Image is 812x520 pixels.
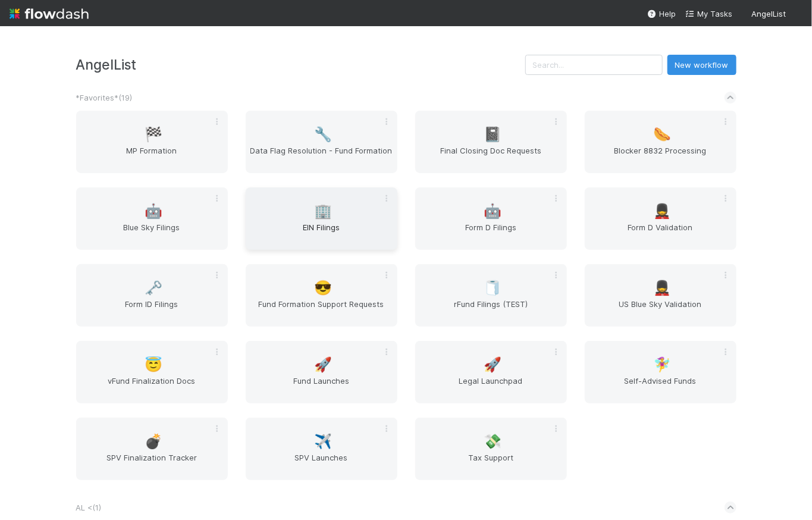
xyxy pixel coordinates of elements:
[653,203,671,219] span: 💂
[525,55,663,75] input: Search...
[246,418,397,480] a: ✈️SPV Launches
[76,93,133,102] span: *Favorites* ( 19 )
[685,9,732,18] span: My Tasks
[250,375,393,399] span: Fund Launches
[484,357,501,372] span: 🚀
[585,187,736,250] a: 💂Form D Validation
[484,127,501,142] span: 📓
[314,357,332,372] span: 🚀
[250,221,393,245] span: EIN Filings
[791,8,802,20] img: avatar_b467e446-68e1-4310-82a7-76c532dc3f4b.png
[590,375,732,399] span: Self-Advised Funds
[484,280,501,296] span: 🧻
[314,127,332,142] span: 🔧
[314,434,332,449] span: ✈️
[81,375,223,399] span: vFund Finalization Docs
[585,111,736,173] a: 🌭Blocker 8832 Processing
[10,4,89,24] img: logo-inverted-e16ddd16eac7371096b0.svg
[667,55,736,75] button: New workflow
[81,298,223,322] span: Form ID Filings
[76,418,228,480] a: 💣SPV Finalization Tracker
[246,341,397,403] a: 🚀Fund Launches
[76,187,228,250] a: 🤖Blue Sky Filings
[250,452,393,475] span: SPV Launches
[415,418,567,480] a: 💸Tax Support
[420,221,562,245] span: Form D Filings
[484,434,501,449] span: 💸
[653,357,671,372] span: 🧚‍♀️
[653,127,671,142] span: 🌭
[415,111,567,173] a: 📓Final Closing Doc Requests
[246,111,397,173] a: 🔧Data Flag Resolution - Fund Formation
[145,203,162,219] span: 🤖
[420,452,562,475] span: Tax Support
[585,341,736,403] a: 🧚‍♀️Self-Advised Funds
[585,264,736,327] a: 💂US Blue Sky Validation
[653,280,671,296] span: 💂
[76,264,228,327] a: 🗝️Form ID Filings
[246,187,397,250] a: 🏢EIN Filings
[590,298,732,322] span: US Blue Sky Validation
[314,280,332,296] span: 😎
[76,111,228,173] a: 🏁MP Formation
[415,187,567,250] a: 🤖Form D Filings
[81,145,223,168] span: MP Formation
[145,280,162,296] span: 🗝️
[751,9,786,18] span: AngelList
[250,145,393,168] span: Data Flag Resolution - Fund Formation
[145,434,162,449] span: 💣
[590,221,732,245] span: Form D Validation
[685,8,732,20] a: My Tasks
[590,145,732,168] span: Blocker 8832 Processing
[246,264,397,327] a: 😎Fund Formation Support Requests
[314,203,332,219] span: 🏢
[420,298,562,322] span: rFund Filings (TEST)
[647,8,676,20] div: Help
[81,221,223,245] span: Blue Sky Filings
[76,503,102,512] span: AL < ( 1 )
[76,341,228,403] a: 😇vFund Finalization Docs
[145,127,162,142] span: 🏁
[420,375,562,399] span: Legal Launchpad
[81,452,223,475] span: SPV Finalization Tracker
[420,145,562,168] span: Final Closing Doc Requests
[415,341,567,403] a: 🚀Legal Launchpad
[145,357,162,372] span: 😇
[76,57,525,73] h3: AngelList
[250,298,393,322] span: Fund Formation Support Requests
[415,264,567,327] a: 🧻rFund Filings (TEST)
[484,203,501,219] span: 🤖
